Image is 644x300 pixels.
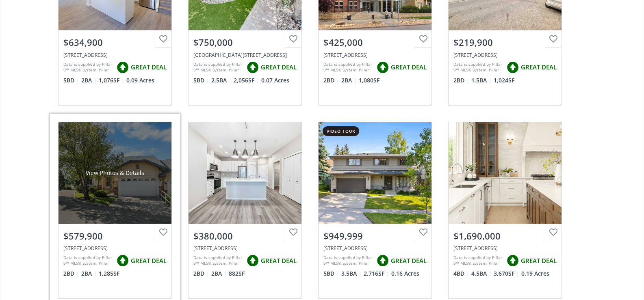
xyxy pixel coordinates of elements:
div: $380,000 [193,230,297,242]
span: 4.5 BA [471,270,492,278]
div: Data is supplied by Pillar 9™ MLS® System. Pillar 9™ is the owner of the copyright in its MLS® Sy... [193,61,243,73]
div: 140 Mahogany Street SE #212, Calgary, AB T3M 4E1 [193,245,297,252]
img: rating icon [115,59,131,76]
span: 2,056 SF [234,76,259,84]
div: $949,999 [323,230,427,242]
div: 6 Edenwold Green NW, Calgary, AB T3A 5B8 [63,245,167,252]
span: GREAT DEAL [131,63,167,71]
span: 1,076 SF [99,76,124,84]
span: 2 BD [323,76,339,84]
div: $219,900 [453,36,557,49]
div: Data is supplied by Pillar 9™ MLS® System. Pillar 9™ is the owner of the copyright in its MLS® Sy... [63,255,113,267]
div: $750,000 [193,36,297,49]
span: 2 BA [341,76,357,84]
span: 5 BD [193,76,209,84]
span: 2,716 SF [364,270,389,278]
div: Data is supplied by Pillar 9™ MLS® System. Pillar 9™ is the owner of the copyright in its MLS® Sy... [453,255,503,267]
span: 5 BD [323,270,339,278]
div: 42 RockCliff Heights NW, Calgary, AB T3G 0C7 [453,245,557,252]
div: $425,000 [323,36,427,49]
span: 2.5 BA [211,76,232,84]
span: 3,670 SF [494,270,519,278]
span: GREAT DEAL [521,63,557,71]
img: rating icon [245,59,261,76]
img: rating icon [375,59,391,76]
span: 1,285 SF [99,270,119,278]
div: 11811 Lake Fraser Drive SE #1617, Calgary, AB T2J 7J4 [323,52,427,58]
div: $1,690,000 [453,230,557,242]
span: 0.19 Acres [521,270,549,278]
span: 2 BD [193,270,209,278]
img: rating icon [505,253,521,269]
span: 2 BD [63,270,79,278]
span: 5 BD [63,76,79,84]
span: 0.09 Acres [126,76,154,84]
span: GREAT DEAL [261,63,297,71]
div: Data is supplied by Pillar 9™ MLS® System. Pillar 9™ is the owner of the copyright in its MLS® Sy... [453,61,503,73]
span: GREAT DEAL [261,257,297,265]
span: 1.5 BA [471,76,492,84]
span: 2 BA [81,270,97,278]
span: 2 BA [81,76,97,84]
span: 1,024 SF [494,76,514,84]
div: View Photos & Details [86,169,144,177]
img: rating icon [505,59,521,76]
span: 0.07 Acres [261,76,289,84]
div: 521 57 Avenue SW #301, Calgary, AB t2v4n5 [453,52,557,58]
div: Data is supplied by Pillar 9™ MLS® System. Pillar 9™ is the owner of the copyright in its MLS® Sy... [323,61,373,73]
img: rating icon [115,253,131,269]
span: 882 SF [229,270,245,278]
img: rating icon [375,253,391,269]
span: 4 BD [453,270,469,278]
div: 111 Deer Ridge Way SE, Calgary, AB T2J 5Y7 [63,52,167,58]
img: rating icon [245,253,261,269]
span: 1,080 SF [359,76,379,84]
div: Data is supplied by Pillar 9™ MLS® System. Pillar 9™ is the owner of the copyright in its MLS® Sy... [193,255,243,267]
div: 1517 12 Avenue SW, Calgary, AB T3C 0R1 [193,52,297,58]
span: GREAT DEAL [131,257,167,265]
span: GREAT DEAL [521,257,557,265]
span: 3.5 BA [341,270,362,278]
div: $634,900 [63,36,167,49]
span: GREAT DEAL [391,257,427,265]
div: $579,900 [63,230,167,242]
span: 2 BA [211,270,227,278]
span: GREAT DEAL [391,63,427,71]
div: 2716 Palliser Drive SW, Calgary, AB T2V 4G2 [323,245,427,252]
span: 0.16 Acres [391,270,419,278]
div: Data is supplied by Pillar 9™ MLS® System. Pillar 9™ is the owner of the copyright in its MLS® Sy... [63,61,113,73]
span: 2 BD [453,76,469,84]
div: Data is supplied by Pillar 9™ MLS® System. Pillar 9™ is the owner of the copyright in its MLS® Sy... [323,255,373,267]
